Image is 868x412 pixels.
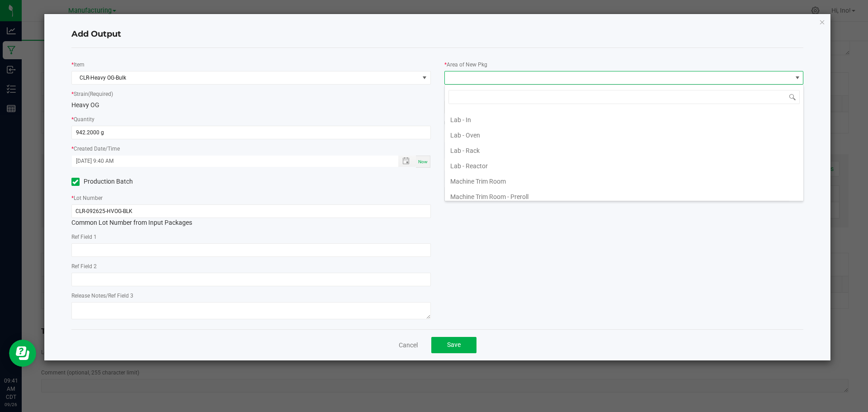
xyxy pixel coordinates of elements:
li: Lab - Reactor [445,158,803,174]
a: Cancel [399,341,418,350]
div: Common Lot Number from Input Packages [71,204,431,227]
input: Created Datetime [72,156,389,167]
li: Machine Trim Room - Preroll [445,189,803,204]
iframe: Resource center [9,340,36,367]
label: Production Batch [71,177,244,186]
li: Lab - In [445,112,803,128]
h4: Add Output [71,28,804,40]
span: Now [418,159,428,164]
label: Strain [74,90,113,98]
label: Quantity [74,115,94,123]
label: Ref Field 1 [71,233,97,241]
span: Toggle popup [398,156,416,167]
span: Save [447,341,461,348]
li: Lab - Oven [445,128,803,143]
label: Ref Field 2 [71,262,97,270]
li: Machine Trim Room [445,174,803,189]
label: Release Notes/Ref Field 3 [71,292,133,300]
li: Lab - Rack [445,143,803,158]
label: Item [74,61,85,69]
label: Created Date/Time [74,145,120,153]
label: Lot Number [74,194,103,202]
label: Area of New Pkg [447,61,487,69]
span: CLR-Heavy OG-Bulk [72,71,419,84]
button: Save [431,337,476,353]
span: (Required) [88,91,113,97]
span: Heavy OG [71,101,99,109]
